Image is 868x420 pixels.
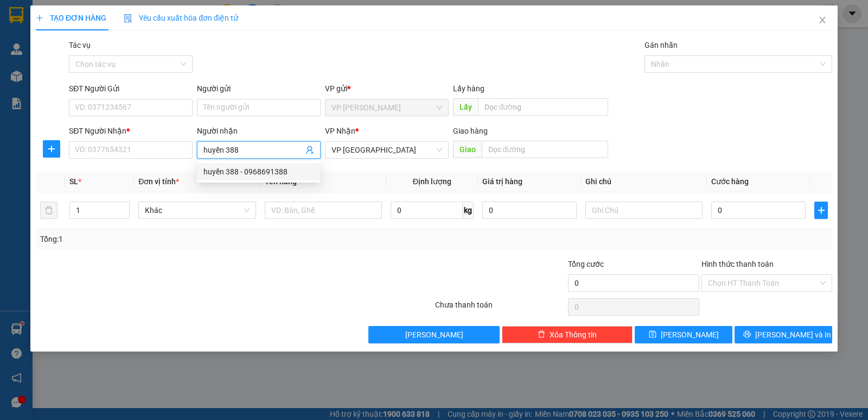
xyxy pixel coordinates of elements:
[635,326,732,343] button: save[PERSON_NAME]
[807,5,838,36] button: Close
[69,177,78,186] span: SL
[40,202,58,219] button: delete
[550,329,597,341] span: Xóa Thông tin
[43,140,60,158] button: plus
[124,14,238,22] span: Yêu cầu xuất hóa đơn điện tử
[644,41,678,49] label: Gán nhãn
[581,171,707,192] th: Ghi chú
[482,202,577,219] input: 0
[502,326,633,343] button: deleteXóa Thông tin
[203,166,314,178] div: huyền 388 - 0968691388
[814,202,828,219] button: plus
[124,14,132,23] img: icon
[661,329,719,341] span: [PERSON_NAME]
[331,99,442,116] span: VP MỘC CHÂU
[36,14,43,22] span: plus
[69,41,91,49] label: Tác vụ
[69,83,193,95] div: SĐT Người Gửi
[331,142,442,158] span: VP HÀ NỘI
[568,260,604,268] span: Tổng cước
[325,83,449,95] div: VP gửi
[482,177,522,186] span: Giá trị hàng
[36,14,106,22] span: TẠO ĐƠN HÀNG
[453,141,482,158] span: Giao
[585,202,703,219] input: Ghi Chú
[815,206,827,215] span: plus
[368,326,499,343] button: [PERSON_NAME]
[325,127,355,135] span: VP Nhận
[197,163,321,180] div: huyền 388 - 0968691388
[40,233,336,245] div: Tổng: 1
[197,83,321,95] div: Người gửi
[701,260,774,268] label: Hình thức thanh toán
[138,177,179,186] span: Đơn vị tính
[405,329,463,341] span: [PERSON_NAME]
[145,202,249,218] span: Khác
[43,145,60,153] span: plus
[743,330,751,339] span: printer
[711,177,749,186] span: Cước hàng
[453,98,478,116] span: Lấy
[735,326,832,343] button: printer[PERSON_NAME] và In
[305,146,314,154] span: user-add
[453,127,488,135] span: Giao hàng
[434,299,567,318] div: Chưa thanh toán
[197,125,321,137] div: Người nhận
[453,84,484,93] span: Lấy hàng
[69,125,193,137] div: SĐT Người Nhận
[413,177,451,186] span: Định lượng
[265,202,382,219] input: VD: Bàn, Ghế
[649,330,656,339] span: save
[538,330,545,339] span: delete
[463,202,474,219] span: kg
[755,329,831,341] span: [PERSON_NAME] và In
[482,141,609,158] input: Dọc đường
[478,98,609,116] input: Dọc đường
[818,16,827,24] span: close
